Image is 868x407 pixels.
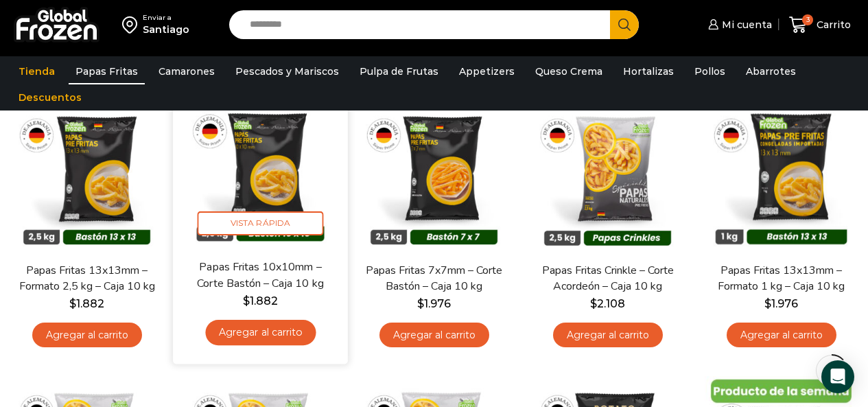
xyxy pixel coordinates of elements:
[417,297,451,310] bdi: 1.976
[553,323,663,348] a: Agregar al carrito: “Papas Fritas Crinkle - Corte Acordeón - Caja 10 kg”
[764,297,798,310] bdi: 1.976
[417,297,424,310] span: $
[18,263,156,294] a: Papas Fritas 13x13mm – Formato 2,5 kg – Caja 10 kg
[152,58,222,84] a: Camarones
[69,58,145,84] a: Papas Fritas
[452,58,521,84] a: Appetizers
[243,294,278,307] bdi: 1.882
[205,320,316,345] a: Agregar al carrito: “Papas Fritas 10x10mm - Corte Bastón - Caja 10 kg”
[143,23,189,36] div: Santiago
[379,323,489,348] a: Agregar al carrito: “Papas Fritas 7x7mm - Corte Bastón - Caja 10 kg”
[191,259,329,292] a: Papas Fritas 10x10mm – Corte Bastón – Caja 10 kg
[616,58,681,84] a: Hortalizas
[590,297,597,310] span: $
[12,58,62,84] a: Tienda
[718,18,772,32] span: Mi cuenta
[198,211,324,235] span: Vista Rápida
[802,14,813,25] span: 3
[228,58,346,84] a: Pescados y Mariscos
[69,297,76,310] span: $
[610,10,639,39] button: Search button
[739,58,803,84] a: Abarrotes
[764,297,771,310] span: $
[12,84,89,111] a: Descuentos
[528,58,609,84] a: Queso Crema
[539,263,677,294] a: Papas Fritas Crinkle – Corte Acordeón – Caja 10 kg
[353,58,445,84] a: Pulpa de Frutas
[590,297,625,310] bdi: 2.108
[727,323,836,348] a: Agregar al carrito: “Papas Fritas 13x13mm - Formato 1 kg - Caja 10 kg”
[122,13,143,36] img: address-field-icon.svg
[69,297,104,310] bdi: 1.882
[821,360,854,393] div: Open Intercom Messenger
[786,9,854,41] a: 3 Carrito
[365,263,503,294] a: Papas Fritas 7x7mm – Corte Bastón – Caja 10 kg
[32,323,142,348] a: Agregar al carrito: “Papas Fritas 13x13mm - Formato 2,5 kg - Caja 10 kg”
[705,11,772,38] a: Mi cuenta
[813,18,851,32] span: Carrito
[688,58,732,84] a: Pollos
[712,263,850,294] a: Papas Fritas 13x13mm – Formato 1 kg – Caja 10 kg
[143,13,189,23] div: Enviar a
[243,294,250,307] span: $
